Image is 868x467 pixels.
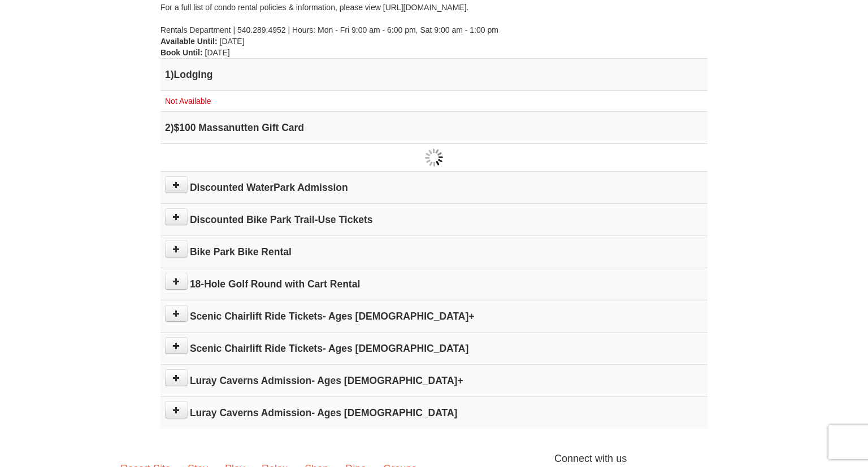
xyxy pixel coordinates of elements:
h4: Luray Caverns Admission- Ages [DEMOGRAPHIC_DATA] [165,407,703,418]
h4: 1 Lodging [165,69,703,80]
strong: Available Until: [160,37,218,46]
span: [DATE] [220,37,245,46]
h4: Discounted WaterPark Admission [165,182,703,193]
h4: Scenic Chairlift Ride Tickets- Ages [DEMOGRAPHIC_DATA] [165,343,703,354]
span: [DATE] [205,48,230,57]
h4: 18-Hole Golf Round with Cart Rental [165,278,703,290]
h4: Scenic Chairlift Ride Tickets- Ages [DEMOGRAPHIC_DATA]+ [165,311,703,322]
strong: Book Until: [160,48,203,57]
h4: 2 $100 Massanutten Gift Card [165,122,703,133]
h4: Bike Park Bike Rental [165,246,703,257]
img: wait gif [425,149,443,167]
h4: Discounted Bike Park Trail-Use Tickets [165,214,703,225]
span: ) [171,69,174,80]
span: Not Available [165,97,211,106]
span: ) [171,122,174,133]
p: Connect with us [112,451,756,466]
h4: Luray Caverns Admission- Ages [DEMOGRAPHIC_DATA]+ [165,375,703,386]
